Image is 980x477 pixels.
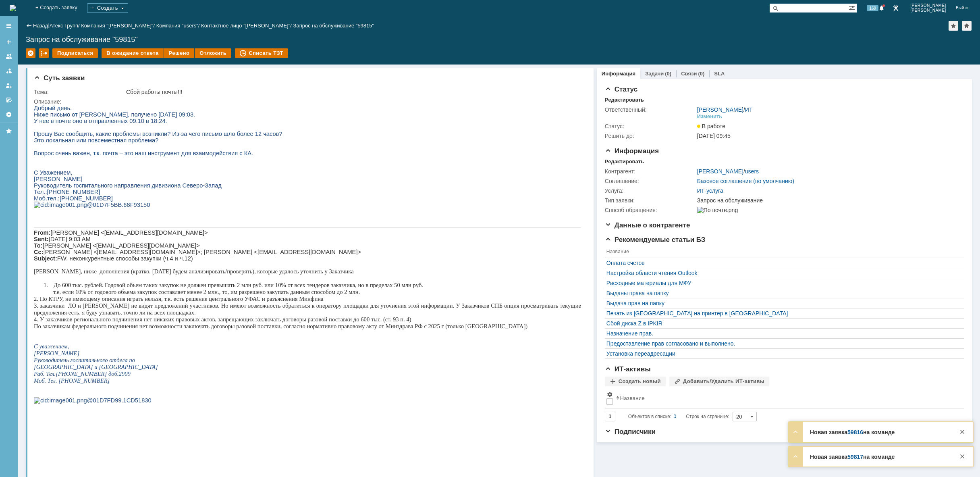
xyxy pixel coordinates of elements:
[605,106,696,113] div: Ответственный:
[20,177,389,183] span: До 600 тыс. рублей. Годовой объем таких закупок не должен превышать 2 млн руб. или 10% от всех те...
[697,113,723,120] div: Изменить
[2,65,15,77] a: Заявки в моей ответственности
[606,320,958,327] a: Сбой диска Z в IPKIR
[2,108,15,121] a: Настройки
[2,50,15,63] a: Заявки на командах
[698,71,704,77] div: (0)
[606,310,958,317] a: Печать из [GEOGRAPHIC_DATA] на принтер в [GEOGRAPHIC_DATA]
[2,94,15,106] a: Мои согласования
[791,452,800,461] div: Развернуть
[847,429,863,435] a: 59816
[156,23,198,29] a: Компания "users"
[33,23,48,29] a: Назад
[605,365,651,373] span: ИТ-активы
[606,340,958,347] a: Предоставление прав согласовано и выполнено.
[867,5,878,11] span: 169
[24,90,26,97] span: :
[34,89,125,95] div: Тема:
[26,48,35,58] div: Удалить
[962,21,972,31] div: Сделать домашней страницей
[605,147,659,155] span: Информация
[697,207,738,213] img: По почте.png
[957,427,967,437] div: Закрыть
[606,270,958,276] a: Настройка области чтения Outlook
[606,300,958,306] a: Выдача прав на папку
[697,168,743,175] a: [PERSON_NAME]
[810,454,895,460] strong: Новая заявка на команде
[697,106,743,113] a: [PERSON_NAME]
[606,280,958,286] a: Расходные материалы для МФУ
[81,23,156,29] div: /
[605,158,644,165] div: Редактировать
[87,3,128,13] div: Создать
[697,178,794,184] a: Базовое соглашение (по умолчанию)
[697,187,723,194] a: ИТ-услуга
[605,85,637,93] span: Статус
[293,23,374,29] div: Запрос на обслуживание "59815"
[605,187,696,194] div: Услуга:
[81,23,153,29] a: Компания "[PERSON_NAME]"
[628,412,729,421] i: Строк на странице:
[605,247,960,258] th: Название
[10,5,16,11] img: logo
[606,350,958,357] a: Установка переадресации
[39,48,49,58] div: Работа с массовостью
[605,197,696,204] div: Тип заявки:
[26,90,79,97] span: [PHONE_NUMBER]
[50,23,78,29] a: Атекс Групп
[605,133,696,139] div: Решить до:
[615,390,960,408] th: Название
[34,98,581,105] div: Описание:
[949,21,958,31] div: Добавить в избранное
[126,89,580,95] div: Сбой работы почты!!!
[714,71,725,77] a: SLA
[2,35,15,48] a: Создать заявку
[50,23,81,29] div: /
[605,221,690,229] span: Данные о контрагенте
[11,84,13,90] span: :
[606,391,613,398] span: Настройки
[10,177,20,183] span: 1.
[605,168,696,175] div: Контрагент:
[697,133,731,139] span: [DATE] 09:45
[791,427,800,437] div: Развернуть
[697,168,759,175] div: /
[891,3,901,13] a: Перейти в интерфейс администратора
[156,23,201,29] div: /
[606,260,958,266] a: Оплата счетов
[605,207,696,213] div: Способ обращения:
[697,123,725,129] span: В работе
[19,184,326,190] span: т.е. если 10% от годового объема закупок составляет менее 2 млн., то, им разрешено закупать данны...
[697,106,753,113] div: /
[910,3,946,8] span: [PERSON_NAME]
[606,330,958,337] a: Назначение прав.
[602,71,635,77] a: Информация
[606,290,958,296] a: Выданы права на папку
[48,22,49,28] div: |
[26,35,972,44] div: Запрос на обслуживание "59815"
[605,236,706,244] span: Рекомендуемые статьи БЗ
[674,412,677,421] div: 0
[745,168,759,175] a: users
[605,428,656,435] span: Подписчики
[665,71,671,77] div: (0)
[847,454,863,460] a: 59817
[745,106,753,113] a: ИТ
[605,123,696,129] div: Статус:
[645,71,664,77] a: Задачи
[34,74,85,82] span: Суть заявки
[605,97,644,103] div: Редактировать
[849,4,857,11] span: Расширенный поиск
[2,79,15,92] a: Мои заявки
[605,178,696,184] div: Соглашение:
